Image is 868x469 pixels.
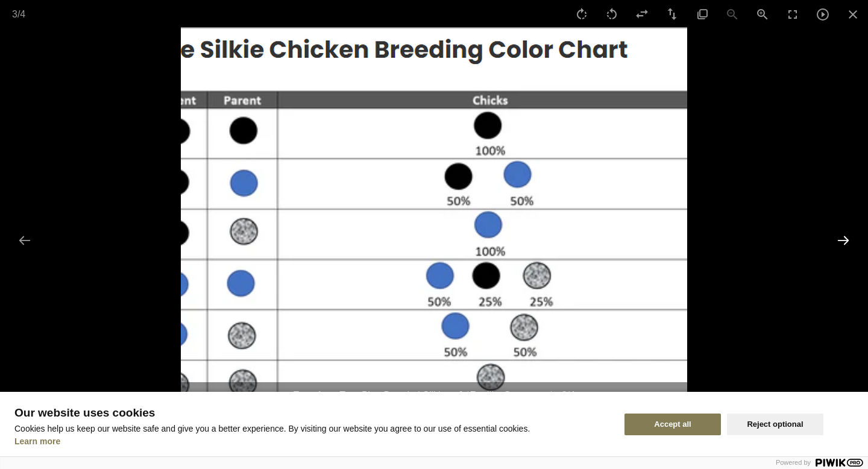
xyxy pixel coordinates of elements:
[14,424,610,433] p: Cookies help us keep our website safe and give you a better experience. By visiting our website y...
[776,459,811,466] span: Powered by
[831,228,856,252] button: Next slide
[727,414,823,435] button: Reject optional
[12,228,37,252] button: Previous slide
[181,27,687,437] img: Eggs from True Blue Bearded Silkies x6 *Fertility Guarantee* - 3/4
[14,407,610,419] span: Our website uses cookies
[20,9,25,19] span: 4
[624,414,721,435] button: Accept all
[14,436,60,446] a: Learn more
[12,9,17,19] span: 3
